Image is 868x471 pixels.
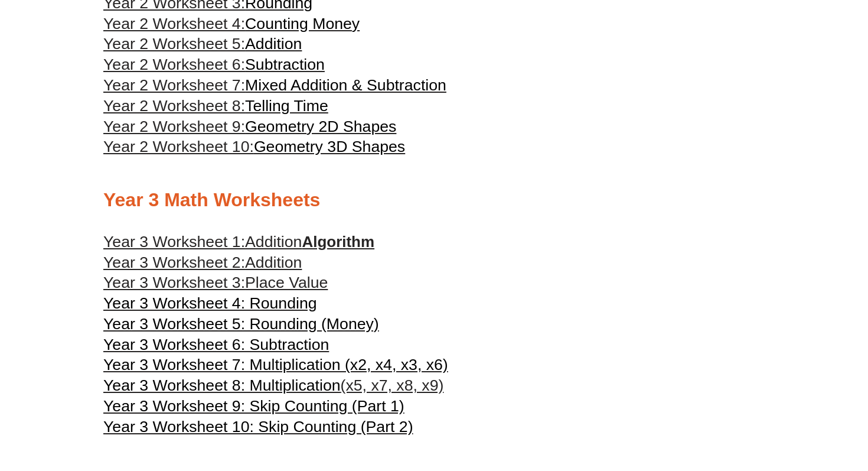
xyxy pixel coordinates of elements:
a: Year 2 Worksheet 6:Subtraction [103,56,325,73]
a: Year 3 Worksheet 4: Rounding [103,293,317,314]
span: Geometry 3D Shapes [254,138,405,155]
a: Year 3 Worksheet 9: Skip Counting (Part 1) [103,396,404,417]
a: Year 2 Worksheet 10:Geometry 3D Shapes [103,138,405,155]
a: Year 3 Worksheet 2:Addition [103,252,302,273]
span: Year 3 Worksheet 10: Skip Counting (Part 2) [103,418,413,436]
a: Year 3 Worksheet 1:AdditionAlgorithm [103,233,374,251]
a: Year 2 Worksheet 4:Counting Money [103,15,360,33]
span: Year 2 Worksheet 9: [103,118,245,135]
a: Year 3 Worksheet 10: Skip Counting (Part 2) [103,417,413,437]
span: Counting Money [245,15,360,33]
span: Telling Time [245,97,328,115]
a: Year 3 Worksheet 8: Multiplication(x5, x7, x8, x9) [103,375,443,396]
span: Place Value [245,274,328,291]
span: Year 2 Worksheet 10: [103,138,254,155]
span: Addition [245,35,302,53]
span: Year 3 Worksheet 9: Skip Counting (Part 1) [103,397,404,415]
a: Year 3 Worksheet 7: Multiplication (x2, x4, x3, x6) [103,355,448,375]
span: Subtraction [245,56,325,73]
span: Year 2 Worksheet 5: [103,35,245,53]
span: Year 3 Worksheet 7: Multiplication (x2, x4, x3, x6) [103,356,448,373]
span: Year 2 Worksheet 4: [103,15,245,33]
span: Year 3 Worksheet 4: Rounding [103,294,317,312]
a: Year 2 Worksheet 5:Addition [103,35,302,53]
a: Year 3 Worksheet 5: Rounding (Money) [103,314,379,334]
span: Year 3 Worksheet 5: Rounding (Money) [103,315,379,333]
a: Year 3 Worksheet 3:Place Value [103,272,328,293]
span: (x5, x7, x8, x9) [341,376,444,394]
a: Year 2 Worksheet 8:Telling Time [103,97,328,115]
span: Addition [245,254,302,271]
span: Year 2 Worksheet 8: [103,97,245,115]
span: Geometry 2D Shapes [245,118,396,135]
span: Addition [245,233,302,251]
a: Year 3 Worksheet 6: Subtraction [103,334,329,355]
span: Year 3 Worksheet 3: [103,274,245,291]
span: Year 2 Worksheet 6: [103,56,245,73]
h2: Year 3 Math Worksheets [103,188,765,213]
span: Year 3 Worksheet 2: [103,254,245,271]
a: Year 2 Worksheet 7:Mixed Addition & Subtraction [103,76,446,94]
span: Year 3 Worksheet 6: Subtraction [103,336,329,353]
span: Mixed Addition & Subtraction [245,76,446,94]
span: Year 3 Worksheet 8: Multiplication [103,376,341,394]
span: Year 3 Worksheet 1: [103,233,245,251]
span: Year 2 Worksheet 7: [103,76,245,94]
a: Year 2 Worksheet 9:Geometry 2D Shapes [103,118,396,135]
iframe: Chat Widget [665,337,868,471]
